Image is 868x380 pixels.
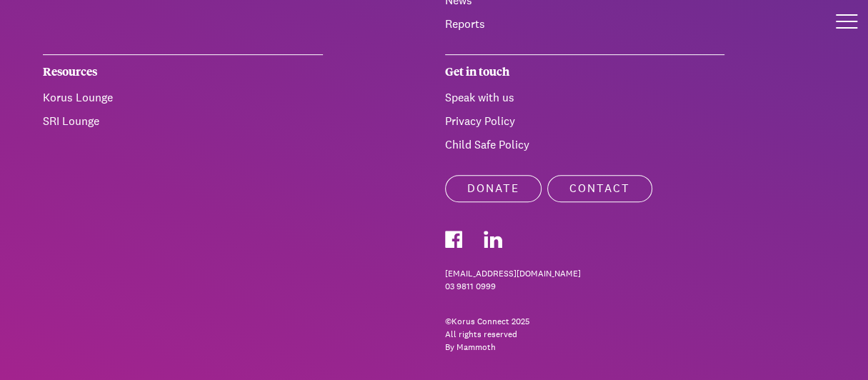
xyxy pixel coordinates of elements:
img: korus-connect%2F0d265ffc-bd98-4be8-b2f7-d1c93f638371_facebook.svg [445,231,462,248]
a: By Mammoth [445,341,496,353]
a: 03 9811 0999 [445,280,826,293]
img: korus-connect%2Fa5231a53-c643-404c-9a3c-f2100ea27fde_linkedin.svg [484,231,502,248]
a: Privacy Policy [445,114,515,129]
div: Get in touch [445,54,725,89]
a: Speak with us [445,90,514,105]
a: Child Safe Policy [445,137,529,152]
div: © Korus Connect 2025 All rights reserved [445,315,826,341]
a: SRI Lounge [43,114,99,129]
a: [EMAIL_ADDRESS][DOMAIN_NAME] [445,267,826,280]
a: Reports [445,16,485,31]
a: Contact [547,175,652,202]
a: Donate [445,175,542,202]
div: Resources [43,54,323,89]
a: Korus Lounge [43,90,113,105]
